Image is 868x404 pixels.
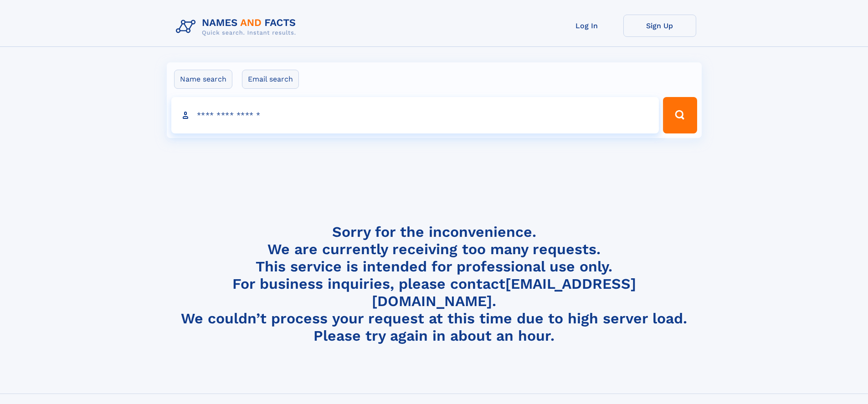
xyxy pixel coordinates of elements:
[550,15,623,37] a: Log In
[171,97,659,133] input: search input
[242,70,299,89] label: Email search
[172,15,303,39] img: Logo Names and Facts
[663,97,697,133] button: Search Button
[174,70,232,89] label: Name search
[372,275,636,310] a: [EMAIL_ADDRESS][DOMAIN_NAME]
[172,223,696,345] h4: Sorry for the inconvenience. We are currently receiving too many requests. This service is intend...
[623,15,696,37] a: Sign Up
